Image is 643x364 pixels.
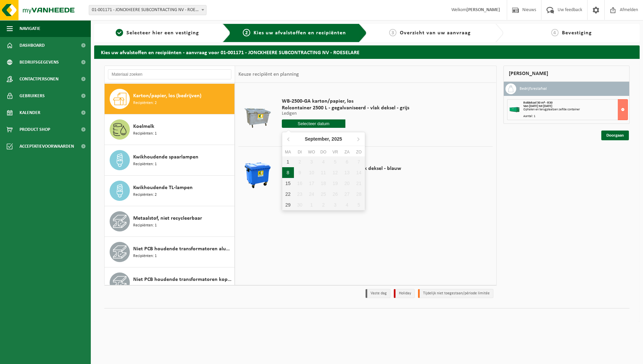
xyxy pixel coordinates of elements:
[133,192,157,198] span: Recipiënten: 2
[20,87,45,104] span: Gebruikers
[89,5,206,15] span: 01-001171 - JONCKHEERE SUBCONTRACTING NV - ROESELARE
[133,214,202,222] span: Metaalstof, niet recycleerbaar
[282,105,409,111] span: Rolcontainer 2500 L - gegalvaniseerd - vlak deksel - grijs
[133,253,157,259] span: Recipiënten: 1
[523,104,552,108] strong: Van [DATE] tot [DATE]
[523,115,628,118] div: Aantal: 1
[332,137,342,141] i: 2025
[133,161,157,168] span: Recipiënten: 1
[317,149,329,155] div: do
[389,29,396,36] span: 3
[520,83,547,94] h3: Bedrijfsrestafval
[133,184,193,192] span: Kwikhoudende TL-lampen
[108,69,231,79] input: Materiaal zoeken
[282,189,294,199] div: 22
[133,100,157,106] span: Recipiënten: 2
[282,111,409,116] p: Ledigen
[302,134,345,144] div: September,
[20,121,50,138] span: Product Shop
[282,199,294,210] div: 29
[282,149,294,155] div: ma
[133,245,233,253] span: Niet PCB houdende transformatoren aluminium wikkelingen
[105,145,235,176] button: Kwikhoudende spaarlampen Recipiënten: 1
[254,30,346,36] span: Kies uw afvalstoffen en recipiënten
[282,98,409,105] span: WB-2500-GA karton/papier, los
[133,284,157,290] span: Recipiënten: 1
[98,29,217,37] a: 1Selecteer hier een vestiging
[601,131,629,140] a: Doorgaan
[282,167,294,178] div: 8
[133,222,157,229] span: Recipiënten: 1
[133,276,233,284] span: Niet PCB houdende transformatoren koperen wikkelingen
[394,289,415,298] li: Holiday
[105,114,235,145] button: Koelmelk Recipiënten: 1
[551,29,559,36] span: 4
[105,84,235,114] button: Karton/papier, los (bedrijven) Recipiënten: 2
[133,153,198,161] span: Kwikhoudende spaarlampen
[503,66,630,82] div: [PERSON_NAME]
[20,20,40,37] span: Navigatie
[562,30,592,36] span: Bevestiging
[133,122,154,131] span: Koelmelk
[243,29,250,36] span: 2
[466,7,500,12] strong: [PERSON_NAME]
[294,149,306,155] div: di
[523,101,553,105] span: Roldeksel 30 m³ - R30
[116,29,123,36] span: 1
[20,104,40,121] span: Kalender
[94,45,640,59] h2: Kies uw afvalstoffen en recipiënten - aanvraag voor 01-001171 - JONCKHEERE SUBCONTRACTING NV - RO...
[20,71,59,87] span: Contactpersonen
[306,149,317,155] div: wo
[235,66,302,83] div: Keuze recipiënt en planning
[341,149,353,155] div: za
[282,156,294,167] div: 1
[20,37,45,54] span: Dashboard
[282,119,346,128] input: Selecteer datum
[89,5,206,15] span: 01-001171 - JONCKHEERE SUBCONTRACTING NV - ROESELARE
[20,138,74,155] span: Acceptatievoorwaarden
[105,176,235,206] button: Kwikhoudende TL-lampen Recipiënten: 2
[126,30,199,36] span: Selecteer hier een vestiging
[105,206,235,237] button: Metaalstof, niet recycleerbaar Recipiënten: 1
[105,267,235,298] button: Niet PCB houdende transformatoren koperen wikkelingen Recipiënten: 1
[353,149,365,155] div: zo
[105,237,235,267] button: Niet PCB houdende transformatoren aluminium wikkelingen Recipiënten: 1
[523,108,628,111] div: Ophalen en terugplaatsen zelfde container
[366,289,390,298] li: Vaste dag
[329,149,341,155] div: vr
[418,289,493,298] li: Tijdelijk niet toegestaan/période limitée
[282,178,294,189] div: 15
[20,54,59,71] span: Bedrijfsgegevens
[133,131,157,137] span: Recipiënten: 1
[133,92,201,100] span: Karton/papier, los (bedrijven)
[400,30,471,36] span: Overzicht van uw aanvraag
